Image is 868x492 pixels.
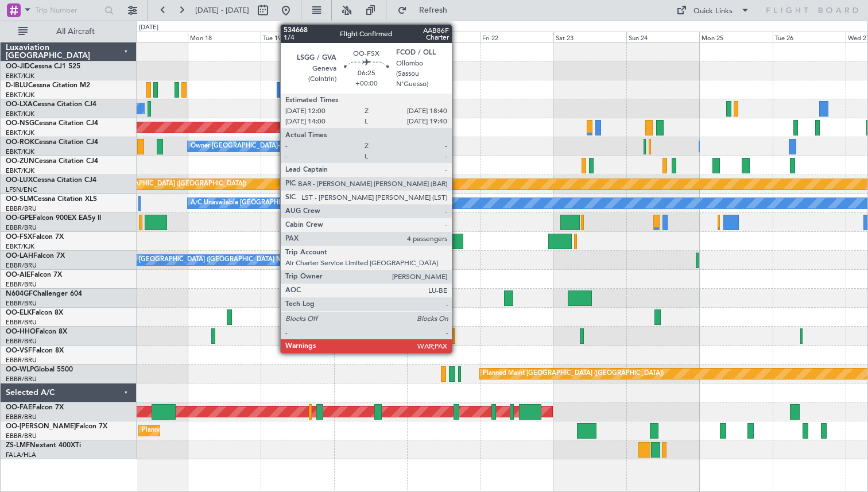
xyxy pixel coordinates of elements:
[115,32,188,42] div: Sun 17
[6,120,34,127] span: OO-NSG
[6,318,37,327] a: EBBR/BRU
[188,32,261,42] div: Mon 18
[13,22,125,41] button: All Aircraft
[6,404,32,411] span: OO-FAE
[6,215,33,222] span: OO-GPE
[6,442,81,449] a: ZS-LMFNextant 400XTi
[6,158,98,165] a: OO-ZUNCessna Citation CJ4
[6,223,37,232] a: EBBR/BRU
[65,176,246,193] div: Planned Maint [GEOGRAPHIC_DATA] ([GEOGRAPHIC_DATA])
[6,337,37,346] a: EBBR/BRU
[6,290,33,297] span: N604GF
[6,158,34,165] span: OO-ZUN
[6,120,98,127] a: OO-NSGCessna Citation CJ4
[6,63,80,70] a: OO-JIDCessna CJ1 525
[6,91,34,99] a: EBKT/KJK
[6,404,64,411] a: OO-FAEFalcon 7X
[6,148,34,156] a: EBKT/KJK
[142,422,350,439] div: Planned Maint [GEOGRAPHIC_DATA] ([GEOGRAPHIC_DATA] National)
[6,290,82,297] a: N604GFChallenger 604
[6,242,34,251] a: EBKT/KJK
[409,6,458,14] span: Refresh
[334,32,407,42] div: Wed 20
[6,177,33,184] span: OO-LUX
[6,139,98,146] a: OO-ROKCessna Citation CJ4
[773,32,846,42] div: Tue 26
[6,451,36,459] a: FALA/HLA
[6,110,34,118] a: EBKT/KJK
[30,28,121,36] span: All Aircraft
[6,129,34,137] a: EBKT/KJK
[6,347,32,354] span: OO-VSF
[6,101,96,108] a: OO-LXACessna Citation CJ4
[6,185,37,194] a: LFSN/ENC
[6,261,37,270] a: EBBR/BRU
[6,347,64,354] a: OO-VSFFalcon 8X
[671,1,755,20] button: Quick Links
[6,63,30,70] span: OO-JID
[6,253,65,259] a: OO-LAHFalcon 7X
[483,365,664,382] div: Planned Maint [GEOGRAPHIC_DATA] ([GEOGRAPHIC_DATA])
[6,272,30,278] span: OO-AIE
[6,356,37,365] a: EBBR/BRU
[6,423,107,430] a: OO-[PERSON_NAME]Falcon 7X
[6,166,34,175] a: EBKT/KJK
[6,272,62,278] a: OO-AIEFalcon 7X
[6,328,36,335] span: OO-HHO
[6,366,73,373] a: OO-WLPGlobal 5500
[139,23,158,33] div: [DATE]
[6,423,76,430] span: OO-[PERSON_NAME]
[392,1,461,20] button: Refresh
[6,196,97,203] a: OO-SLMCessna Citation XLS
[6,309,32,316] span: OO-ELK
[6,299,37,308] a: EBBR/BRU
[6,442,30,449] span: ZS-LMF
[6,82,28,89] span: D-IBLU
[407,32,480,42] div: Thu 21
[6,253,33,259] span: OO-LAH
[6,204,37,213] a: EBBR/BRU
[6,234,64,241] a: OO-FSXFalcon 7X
[195,5,249,16] span: [DATE] - [DATE]
[6,366,34,373] span: OO-WLP
[191,138,346,155] div: Owner [GEOGRAPHIC_DATA]-[GEOGRAPHIC_DATA]
[6,196,33,203] span: OO-SLM
[6,413,37,421] a: EBBR/BRU
[6,234,32,241] span: OO-FSX
[35,2,101,19] input: Trip Number
[6,375,37,383] a: EBBR/BRU
[6,72,34,80] a: EBKT/KJK
[6,328,67,335] a: OO-HHOFalcon 8X
[699,32,772,42] div: Mon 25
[118,251,303,269] div: Owner [GEOGRAPHIC_DATA] ([GEOGRAPHIC_DATA] National)
[626,32,699,42] div: Sun 24
[480,32,553,42] div: Fri 22
[6,139,34,146] span: OO-ROK
[6,82,90,89] a: D-IBLUCessna Citation M2
[6,215,101,222] a: OO-GPEFalcon 900EX EASy II
[6,432,37,440] a: EBBR/BRU
[6,101,33,108] span: OO-LXA
[261,32,334,42] div: Tue 19
[6,309,63,316] a: OO-ELKFalcon 8X
[6,177,96,184] a: OO-LUXCessna Citation CJ4
[191,195,404,212] div: A/C Unavailable [GEOGRAPHIC_DATA] ([GEOGRAPHIC_DATA] National)
[6,280,37,289] a: EBBR/BRU
[553,32,626,42] div: Sat 23
[693,6,733,17] div: Quick Links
